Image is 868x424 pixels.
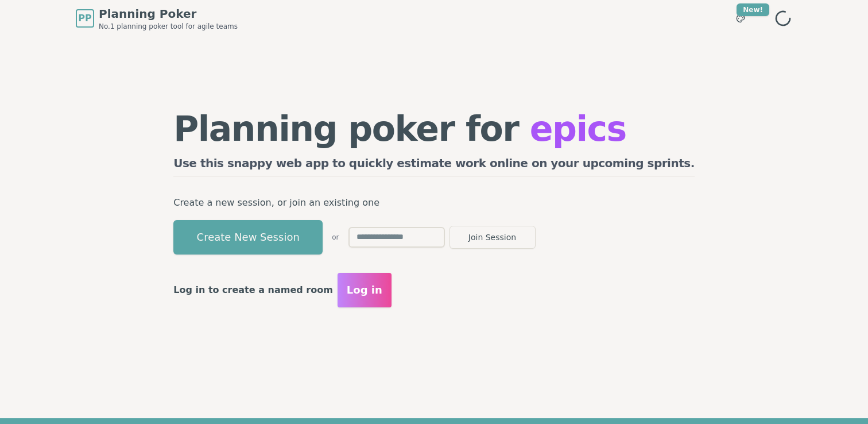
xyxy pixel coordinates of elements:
[173,111,695,146] h1: Planning poker for
[173,195,695,211] p: Create a new session, or join an existing one
[737,3,769,16] div: New!
[730,8,751,29] button: New!
[173,282,333,298] p: Log in to create a named room
[99,6,238,22] span: Planning Poker
[347,282,382,298] span: Log in
[338,273,392,307] button: Log in
[449,226,536,249] button: Join Session
[78,11,91,25] span: PP
[76,6,238,31] a: PPPlanning PokerNo.1 planning poker tool for agile teams
[173,155,695,176] h2: Use this snappy web app to quickly estimate work online on your upcoming sprints.
[99,22,238,31] span: No.1 planning poker tool for agile teams
[530,109,626,149] span: epics
[173,220,323,255] button: Create New Session
[332,233,339,242] span: or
